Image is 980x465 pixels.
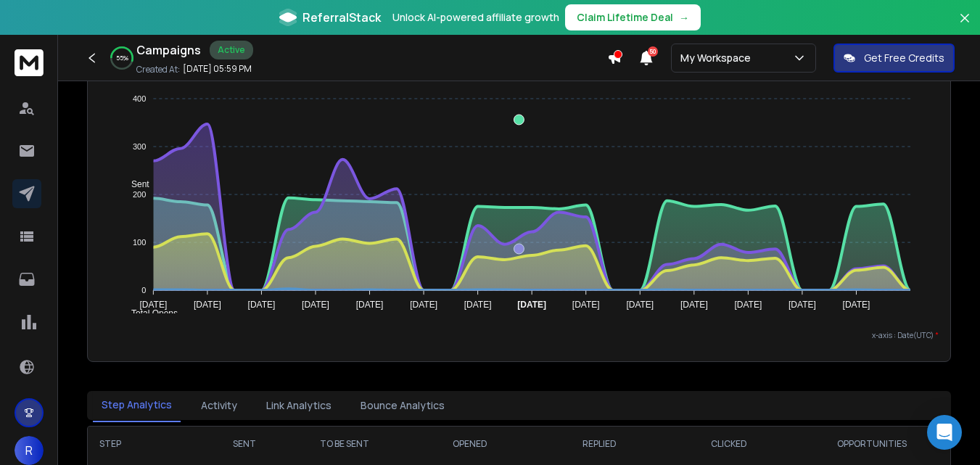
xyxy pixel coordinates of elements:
button: R [15,436,44,465]
tspan: [DATE] [248,300,276,310]
p: Get Free Credits [864,51,944,65]
tspan: [DATE] [626,300,654,310]
th: STEP [88,427,205,461]
tspan: [DATE] [356,300,384,310]
th: SENT [205,427,284,461]
tspan: [DATE] [139,300,167,310]
tspan: [DATE] [194,300,221,310]
tspan: [DATE] [735,300,762,310]
tspan: [DATE] [464,300,492,310]
p: [DATE] 05:59 PM [183,63,252,75]
tspan: [DATE] [410,300,437,310]
span: → [679,10,689,25]
div: Open Intercom Messenger [927,415,962,450]
th: OPPORTUNITIES [794,427,950,461]
h1: Campaigns [136,41,201,59]
button: Step Analytics [93,389,181,422]
div: Active [210,41,253,59]
tspan: 400 [133,94,146,103]
th: REPLIED [535,427,664,461]
tspan: [DATE] [572,300,600,310]
button: Link Analytics [258,390,340,421]
th: CLICKED [664,427,794,461]
p: x-axis : Date(UTC) [99,330,939,341]
button: Bounce Analytics [352,390,453,421]
tspan: [DATE] [843,300,870,310]
tspan: 200 [133,190,146,199]
span: 50 [648,46,658,57]
th: TO BE SENT [283,427,405,461]
span: ReferralStack [302,9,381,26]
span: Total Opens [120,308,178,318]
tspan: [DATE] [788,300,816,310]
p: Created At: [136,64,180,75]
button: Get Free Credits [833,44,955,73]
tspan: [DATE] [517,300,546,310]
th: OPENED [405,427,535,461]
tspan: 0 [141,286,146,295]
tspan: 300 [133,142,146,151]
tspan: [DATE] [680,300,708,310]
button: Claim Lifetime Deal→ [565,4,701,30]
p: My Workspace [680,51,757,65]
tspan: [DATE] [302,300,329,310]
button: Activity [192,390,246,421]
span: Sent [120,179,149,189]
p: Unlock AI-powered affiliate growth [392,10,559,25]
p: 55 % [116,54,128,62]
tspan: 100 [133,238,146,247]
button: Close banner [955,9,974,44]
